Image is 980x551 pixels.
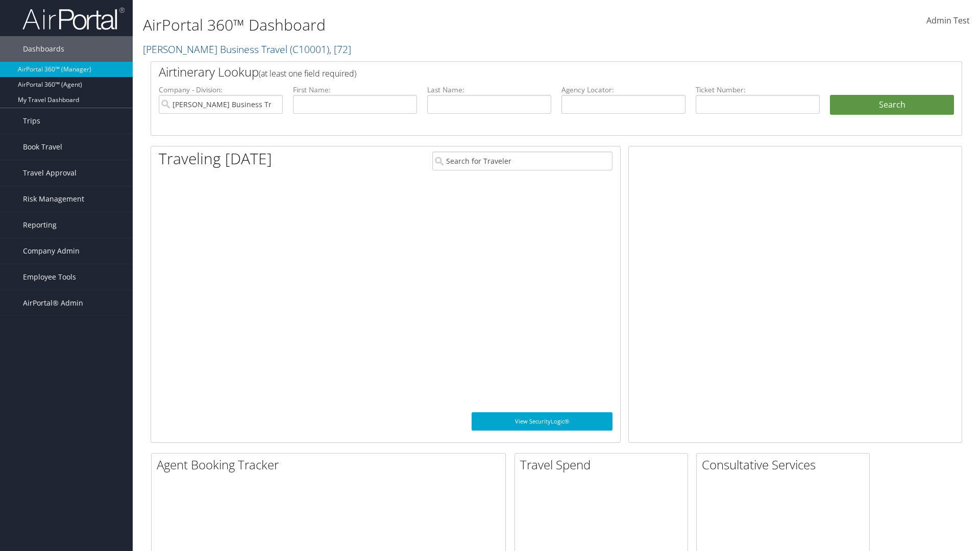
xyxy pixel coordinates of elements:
[702,456,869,473] h2: Consultative Services
[830,95,954,115] button: Search
[520,456,688,473] h2: Travel Spend
[143,14,694,36] h1: AirPortal 360™ Dashboard
[23,160,77,186] span: Travel Approval
[23,290,83,316] span: AirPortal® Admin
[293,85,417,95] label: First Name:
[159,148,272,169] h1: Traveling [DATE]
[329,42,351,56] span: , [ 72 ]
[290,42,329,56] span: ( C10001 )
[696,85,820,95] label: Ticket Number:
[427,85,551,95] label: Last Name:
[157,456,505,473] h2: Agent Booking Tracker
[259,68,356,79] span: (at least one field required)
[472,412,612,431] a: View SecurityLogic®
[561,85,685,95] label: Agency Locator:
[23,238,80,264] span: Company Admin
[432,152,612,170] input: Search for Traveler
[926,5,970,37] a: Admin Test
[23,212,57,238] span: Reporting
[159,63,887,81] h2: Airtinerary Lookup
[22,7,125,31] img: airportal-logo.png
[926,15,970,26] span: Admin Test
[23,134,62,160] span: Book Travel
[23,36,64,62] span: Dashboards
[23,108,40,134] span: Trips
[143,42,351,56] a: [PERSON_NAME] Business Travel
[23,186,84,212] span: Risk Management
[159,85,283,95] label: Company - Division:
[23,264,76,290] span: Employee Tools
